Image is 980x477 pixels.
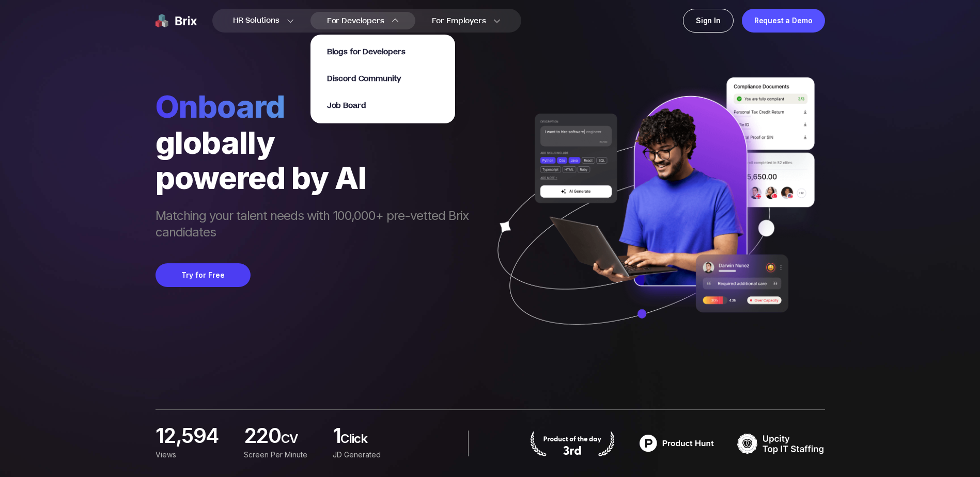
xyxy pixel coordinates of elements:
[683,9,734,33] a: Sign In
[155,263,251,287] button: Try for Free
[327,100,366,111] a: Job Board
[155,208,479,243] span: Matching your talent needs with 100,000+ pre-vetted Brix candidates
[432,15,486,26] span: For Employers
[327,15,384,26] span: For Developers
[244,426,281,447] span: 220
[332,426,340,447] span: 1
[528,431,616,456] img: product hunt badge
[327,46,406,57] a: Blogs for Developers
[737,431,825,456] img: TOP IT STAFFING
[155,449,231,460] div: Views
[155,88,479,125] span: Onboard
[327,73,401,84] a: Discord Community
[633,431,721,456] img: product hunt badge
[155,160,479,195] div: powered by AI
[332,449,408,460] div: JD Generated
[233,12,279,29] span: HR Solutions
[281,431,320,451] span: CV
[155,125,479,160] div: globally
[479,77,825,355] img: ai generate
[327,100,366,111] span: Job Board
[327,46,406,57] span: Blogs for Developers
[244,449,320,460] div: screen per minute
[742,9,825,33] a: Request a Demo
[340,431,409,451] span: Click
[155,426,218,444] span: 12,594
